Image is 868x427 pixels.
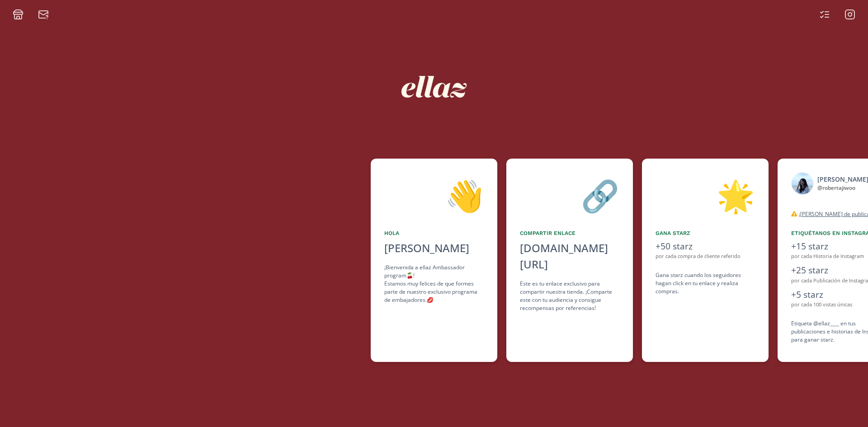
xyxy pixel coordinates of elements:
img: nKmKAABZpYV7 [393,46,475,127]
div: por cada compra de cliente referido [656,253,755,260]
div: Gana starz cuando los seguidores hagan click en tu enlace y realiza compras . [656,271,755,296]
div: Gana starz [656,229,755,237]
div: [DOMAIN_NAME][URL] [520,240,619,272]
div: 🔗 [520,172,619,218]
div: 🌟 [656,172,755,218]
div: Compartir Enlace [520,229,619,237]
div: Este es tu enlace exclusivo para compartir nuestra tienda. ¡Comparte este con tu audiencia y cons... [520,280,619,312]
div: ¡Bienvenida a ellaz Ambassador program🍒! Estamos muy felices de que formes parte de nuestro exclu... [384,263,484,304]
div: 👋 [384,172,484,218]
img: 553519426_18531095272031687_9108109319303814463_n.jpg [791,172,814,195]
div: +50 starz [656,240,755,253]
div: [PERSON_NAME] [384,240,484,256]
div: Hola [384,229,484,237]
